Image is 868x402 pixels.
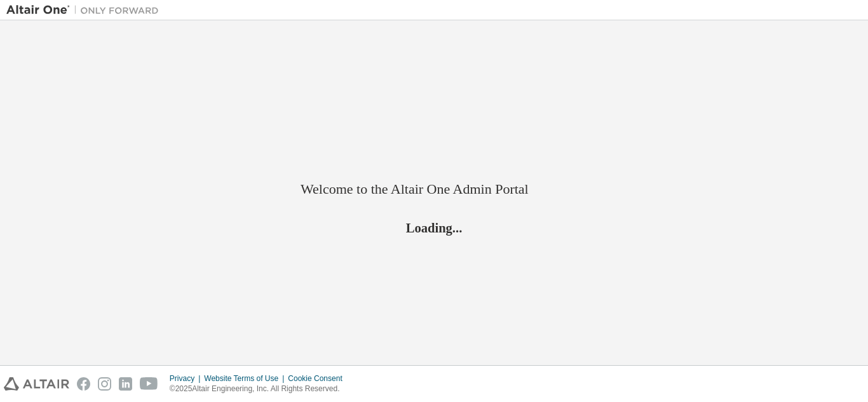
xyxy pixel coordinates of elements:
div: Cookie Consent [288,373,349,384]
img: linkedin.svg [119,377,132,391]
p: © 2025 Altair Engineering, Inc. All Rights Reserved. [170,384,350,394]
img: Altair One [6,4,165,17]
h2: Welcome to the Altair One Admin Portal [301,180,567,198]
div: Privacy [170,373,204,384]
div: Website Terms of Use [204,373,288,384]
img: instagram.svg [98,377,111,391]
img: altair_logo.svg [4,377,69,391]
img: youtube.svg [140,377,158,391]
h2: Loading... [301,219,567,236]
img: facebook.svg [77,377,90,391]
